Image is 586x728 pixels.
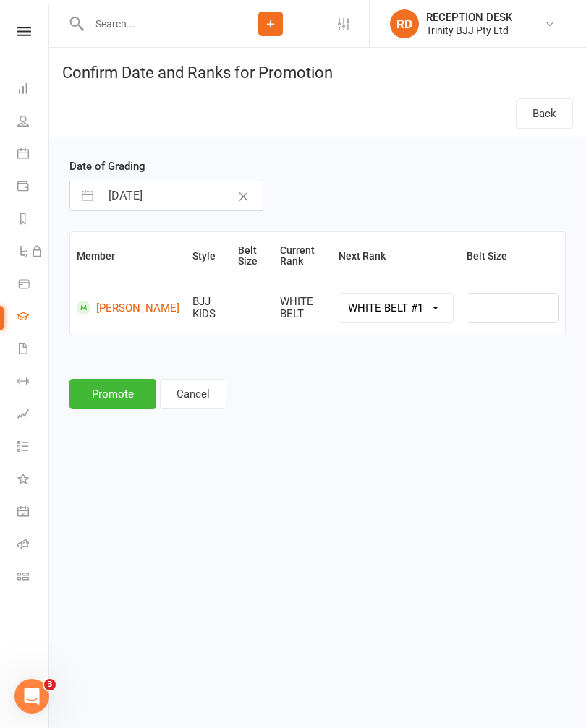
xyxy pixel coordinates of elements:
[232,232,273,281] th: Belt Size
[231,182,256,210] button: Clear Date
[280,295,313,320] span: WHITE BELT
[17,74,50,106] a: Dashboard
[69,379,156,409] button: Promote
[17,106,50,139] a: People
[460,232,565,281] th: Belt Size
[17,464,50,497] a: What's New
[390,9,419,38] div: RD
[17,139,50,171] a: Calendar
[186,232,232,281] th: Style
[44,679,56,690] span: 3
[70,232,186,281] th: Member
[17,204,50,236] a: Reports
[17,562,50,594] a: Class kiosk mode
[69,158,145,175] label: Date of Grading
[426,24,512,37] div: Trinity BJJ Pty Ltd
[332,232,459,281] th: Next Rank
[17,399,50,432] a: Assessments
[192,295,216,320] span: BJJ KIDS
[516,98,573,129] button: Back
[160,379,226,409] button: Cancel
[85,14,221,34] input: Search...
[49,48,586,90] h1: Confirm Date and Ranks for Promotion
[17,529,50,562] a: Roll call kiosk mode
[273,232,333,281] th: Current Rank
[77,301,179,314] a: [PERSON_NAME]
[14,679,49,714] iframe: Intercom live chat
[17,497,50,529] a: General attendance kiosk mode
[17,269,50,301] a: Product Sales
[426,11,512,24] div: RECEPTION DESK
[17,171,50,204] a: Payments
